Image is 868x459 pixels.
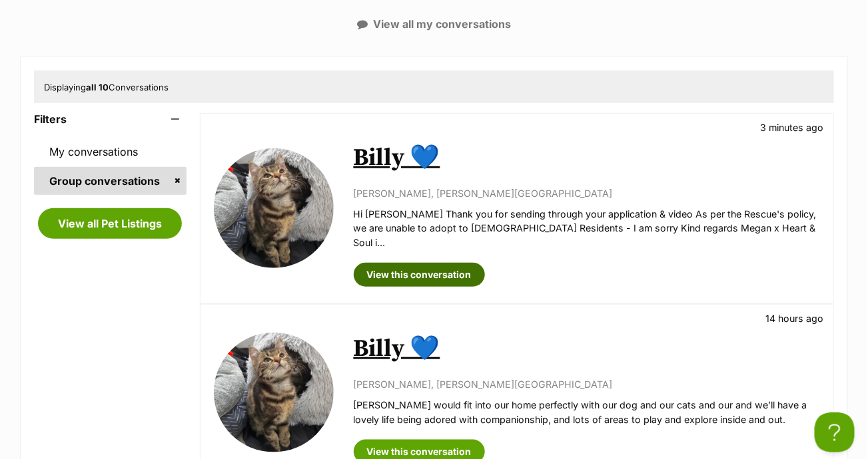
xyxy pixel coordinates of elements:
strong: all 10 [86,82,109,92]
iframe: Help Scout Beacon - Open [815,412,855,452]
a: View all Pet Listings [38,208,182,239]
a: Billy 💙 [354,334,440,364]
p: [PERSON_NAME] would fit into our home perfectly with our dog and our cats and our and we’ll have ... [354,398,820,426]
a: View all my conversations [357,18,511,30]
header: Filters [34,113,187,125]
p: [PERSON_NAME], [PERSON_NAME][GEOGRAPHIC_DATA] [354,377,820,391]
p: 14 hours ago [765,311,823,325]
a: My conversations [34,138,187,166]
p: 3 minutes ago [760,120,823,134]
p: [PERSON_NAME], [PERSON_NAME][GEOGRAPHIC_DATA] [354,186,820,200]
img: Billy 💙 [214,333,334,452]
p: Hi [PERSON_NAME] Thank you for sending through your application & video As per the Rescue's polic... [354,207,820,249]
a: Billy 💙 [354,143,440,173]
a: Group conversations [34,167,187,195]
a: View this conversation [354,263,485,287]
span: Displaying Conversations [44,82,169,92]
img: Billy 💙 [214,148,334,268]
